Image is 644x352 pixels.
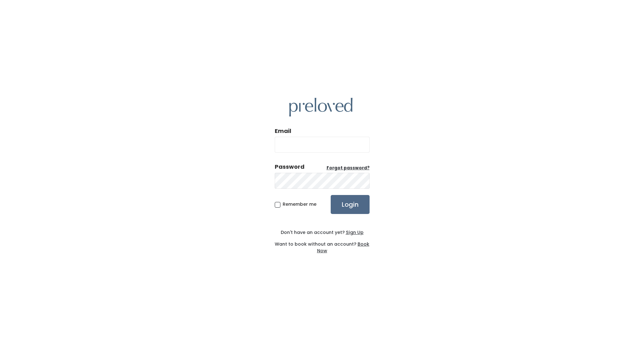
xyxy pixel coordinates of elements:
img: preloved logo [289,98,353,116]
span: Remember me [283,201,316,207]
div: Don't have an account yet? [275,229,370,236]
div: Want to book without an account? [275,236,370,254]
a: Forgot password? [327,165,370,171]
div: Password [275,163,304,171]
input: Login [331,195,370,214]
u: Forgot password? [327,165,370,171]
label: Email [275,127,291,135]
u: Sign Up [346,229,364,236]
a: Book Now [317,241,370,254]
a: Sign Up [345,229,364,236]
